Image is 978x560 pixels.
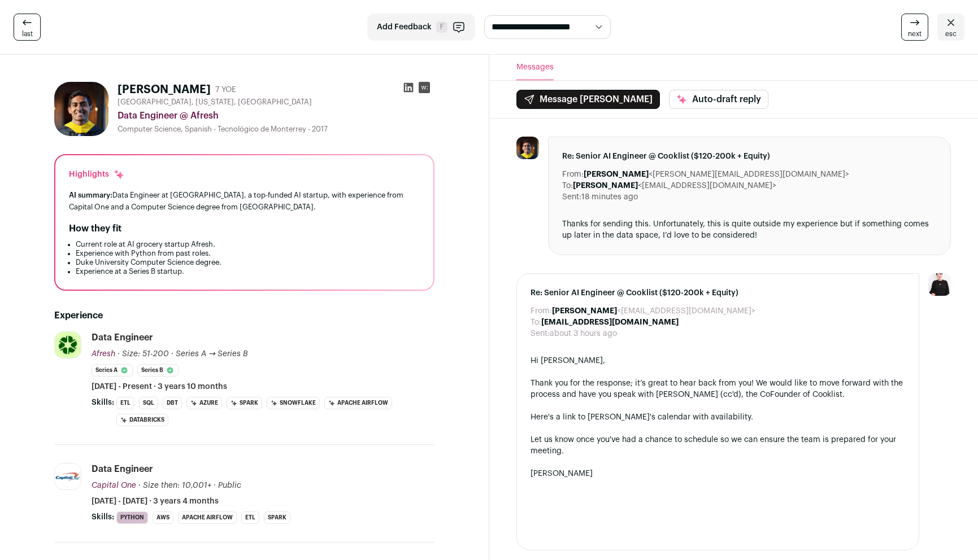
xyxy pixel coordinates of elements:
dd: about 3 hours ago [550,328,617,339]
div: Data Engineer @ Afresh [118,109,434,123]
div: Computer Science, Spanish - Tecnológico de Monterrey - 2017 [118,125,434,134]
span: · Size: 51-200 [118,350,169,358]
li: Databricks [116,414,168,426]
li: ETL [241,511,259,524]
span: Re: Senior AI Engineer @ Cooklist ($120-200k + Equity) [562,151,937,162]
a: esc [937,14,964,41]
li: Experience with Python from past roles. [76,249,420,258]
dt: Sent: [531,328,550,339]
li: Snowflake [267,397,320,409]
li: dbt [163,397,182,409]
span: Add Feedback [377,21,432,33]
span: Series A → Series B [176,350,248,358]
li: Spark [227,397,262,409]
span: · [214,480,216,491]
h1: [PERSON_NAME] [118,82,211,98]
div: Data Engineer [92,331,153,344]
button: Add Feedback F [367,14,475,41]
span: F [436,21,447,33]
li: Apache Airflow [178,511,237,524]
div: Hi [PERSON_NAME], [531,355,906,366]
dd: 18 minutes ago [581,191,638,203]
img: 9240684-medium_jpg [928,273,951,296]
li: ETL [116,397,134,409]
div: Thanks for sending this. Unfortunately, this is quite outside my experience but if something come... [562,218,937,241]
li: Series A [92,364,133,377]
dt: To: [531,317,541,328]
span: [DATE] - Present · 3 years 10 months [92,381,227,392]
dt: Sent: [562,191,581,203]
div: Highlights [69,169,125,180]
b: [PERSON_NAME] [573,182,638,190]
div: [PERSON_NAME] [531,468,906,479]
dt: From: [531,305,552,317]
img: 37a1a58f9323e6348431036db3464b86a52224c2328e748ab2f75863f81cf9f3.jpg [54,82,108,136]
div: Thank you for the response; it’s great to hear back from you! We would like to move forward with ... [531,378,906,400]
span: Skills: [92,511,114,523]
li: Experience at a Series B startup. [76,267,420,276]
div: 7 YOE [215,84,236,95]
button: Message [PERSON_NAME] [516,90,660,109]
span: next [908,29,922,38]
b: [EMAIL_ADDRESS][DOMAIN_NAME] [541,318,679,326]
span: [DATE] - [DATE] · 3 years 4 months [92,496,219,507]
li: Spark [264,511,290,524]
div: Data Engineer [92,463,153,475]
span: Skills: [92,397,114,408]
a: next [901,14,928,41]
a: Here's a link to [PERSON_NAME]'s calendar with availability. [531,413,753,421]
li: Azure [186,397,222,409]
li: AWS [153,511,173,524]
a: last [14,14,41,41]
dd: <[EMAIL_ADDRESS][DOMAIN_NAME]> [573,180,776,191]
li: SQL [139,397,158,409]
span: · Size then: 10,001+ [138,482,211,489]
h2: How they fit [69,222,121,235]
dt: To: [562,180,573,191]
li: Python [116,511,148,524]
span: last [22,29,33,38]
li: Apache Airflow [324,397,392,409]
span: Public [218,482,241,489]
b: [PERSON_NAME] [584,170,649,178]
img: 37a1a58f9323e6348431036db3464b86a52224c2328e748ab2f75863f81cf9f3.jpg [516,137,539,159]
img: 24b4cd1a14005e1eb0453b1a75ab48f7ab5ae425408ff78ab99c55fada566dcb.jpg [55,463,81,489]
span: [GEOGRAPHIC_DATA], [US_STATE], [GEOGRAPHIC_DATA] [118,98,312,107]
span: esc [945,29,957,38]
dd: <[PERSON_NAME][EMAIL_ADDRESS][DOMAIN_NAME]> [584,169,849,180]
span: Re: Senior AI Engineer @ Cooklist ($120-200k + Equity) [531,287,906,299]
span: AI summary: [69,191,112,199]
dt: From: [562,169,584,180]
b: [PERSON_NAME] [552,307,617,315]
li: Series B [137,364,179,377]
span: Capital One [92,482,136,489]
div: Let us know once you've had a chance to schedule so we can ensure the team is prepared for your m... [531,434,906,457]
div: Data Engineer at [GEOGRAPHIC_DATA], a top-funded AI startup, with experience from Capital One and... [69,189,420,213]
button: Messages [516,55,554,80]
span: Afresh [92,350,115,358]
dd: <[EMAIL_ADDRESS][DOMAIN_NAME]> [552,305,755,317]
li: Current role at AI grocery startup Afresh. [76,240,420,249]
span: · [171,348,173,360]
h2: Experience [54,309,434,322]
li: Duke University Computer Science degree. [76,258,420,267]
img: bd6ecacc76329c6a923c15b319a5416fcff7963df0d95d2e984c2329a409918f.jpg [55,332,81,358]
button: Auto-draft reply [669,90,768,109]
